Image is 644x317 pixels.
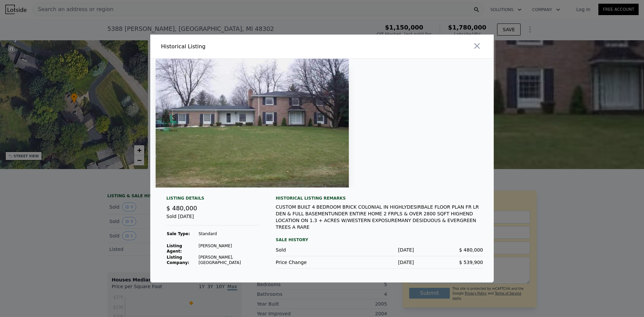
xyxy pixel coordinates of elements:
[345,247,414,253] div: [DATE]
[276,204,483,230] div: CUSTOM BUILT 4 BEDROOM BRICK COLONIAL IN HIGHLYDESIRBALE FLOOR PLAN FR LR DEN & FULL BASEMENTUNDE...
[167,244,182,254] strong: Listing Agent:
[167,231,190,236] strong: Sale Type:
[167,255,189,265] strong: Listing Company:
[198,254,260,266] td: [PERSON_NAME], [GEOGRAPHIC_DATA]
[276,247,345,253] div: Sold
[166,196,260,204] div: Listing Details
[276,236,483,244] div: Sale History
[166,213,260,225] div: Sold [DATE]
[276,196,483,201] div: Historical Listing remarks
[459,247,483,253] span: $ 480,000
[345,259,414,266] div: [DATE]
[156,59,349,188] img: Property Img
[198,231,260,237] td: Standard
[166,205,197,212] span: $ 480,000
[459,260,483,265] span: $ 539,900
[276,259,345,266] div: Price Change
[198,243,260,254] td: [PERSON_NAME]
[161,43,319,51] div: Historical Listing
